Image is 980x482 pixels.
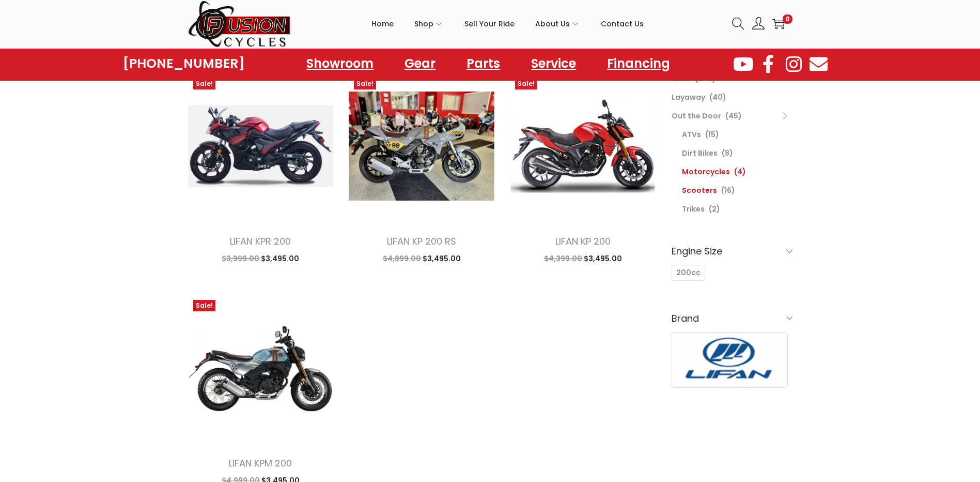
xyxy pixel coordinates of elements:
[709,92,726,102] span: (40)
[709,204,720,214] span: (2)
[464,11,515,37] span: Sell Your Ride
[601,11,644,37] span: Contact Us
[705,129,719,140] span: (15)
[371,1,394,47] a: Home
[597,52,680,76] a: Financing
[682,129,701,140] a: ATVs
[682,148,718,158] a: Dirt Bikes
[676,267,701,278] span: 200cc
[414,11,433,37] span: Shop
[222,253,226,264] span: $
[383,253,387,264] span: $
[394,52,446,76] a: Gear
[555,235,611,248] a: LIFAN KP 200
[456,52,510,76] a: Parts
[296,52,384,76] a: Showroom
[423,253,427,264] span: $
[584,253,588,264] span: $
[535,11,570,37] span: About Us
[772,18,785,30] a: 0
[383,253,421,264] span: 4,899.00
[672,306,792,330] h6: Brand
[414,1,444,47] a: Shop
[682,185,717,195] a: Scooters
[423,253,461,264] span: 3,495.00
[222,253,259,264] span: 3,999.00
[229,457,292,470] a: LIFAN KPM 200
[722,148,733,158] span: (8)
[672,92,705,102] a: Layaway
[464,1,515,47] a: Sell Your Ride
[721,185,735,195] span: (16)
[261,253,299,264] span: 3,495.00
[291,1,724,47] nav: Primary navigation
[672,111,721,121] a: Out the Door
[521,52,586,76] a: Service
[261,253,266,264] span: $
[672,239,792,263] h6: Engine Size
[544,253,549,264] span: $
[371,11,394,37] span: Home
[682,167,730,177] a: Motorcycles
[584,253,622,264] span: 3,495.00
[601,1,644,47] a: Contact Us
[725,111,742,121] span: (45)
[544,253,582,264] span: 4,399.00
[123,56,245,71] a: [PHONE_NUMBER]
[535,1,580,47] a: About Us
[682,204,705,214] a: Trikes
[296,52,680,76] nav: Menu
[230,235,291,248] a: LIFAN KPR 200
[734,167,746,177] span: (4)
[672,333,788,387] img: Lifan
[387,235,456,248] a: LIFAN KP 200 RS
